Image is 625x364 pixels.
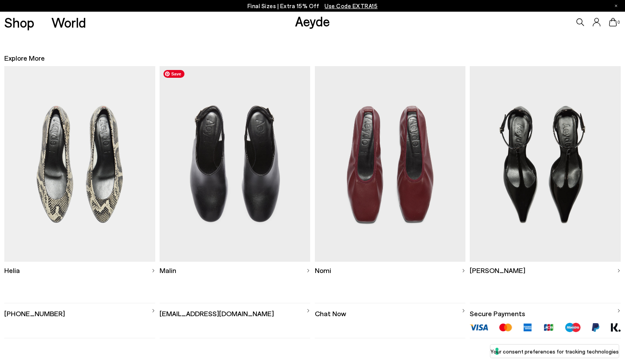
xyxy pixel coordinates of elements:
a: Malin [160,262,311,279]
a: Aeyde [295,13,330,29]
span: Save [163,70,184,78]
img: svg%3E [462,309,465,313]
a: 0 [609,18,617,26]
a: Secure Payments [470,303,621,318]
span: Nomi [315,266,331,275]
img: Descriptive text [315,66,466,262]
img: svg%3E [617,309,621,313]
a: [EMAIL_ADDRESS][DOMAIN_NAME] [160,303,311,318]
span: 0 [617,20,621,24]
span: Malin [160,266,176,275]
label: Your consent preferences for tracking technologies [490,347,619,355]
a: Shop [4,16,34,29]
img: Descriptive text [470,66,621,262]
img: svg%3E [151,309,155,313]
img: Descriptive text [160,66,311,262]
a: [PERSON_NAME] [470,262,621,279]
img: svg%3E [306,309,310,313]
span: [PERSON_NAME] [470,266,525,275]
img: svg%3E [306,269,310,273]
a: Nomi [315,262,466,279]
img: svg%3E [151,269,155,273]
span: Navigate to /collections/ss25-final-sizes [325,2,377,9]
img: svg%3E [462,269,465,273]
a: World [51,16,86,29]
p: Final Sizes | Extra 15% Off [248,1,378,11]
a: Helia [4,262,155,279]
a: Chat Now [315,303,466,318]
img: Descriptive text [4,66,155,262]
img: svg%3E [617,269,621,273]
span: Helia [4,266,20,275]
button: Your consent preferences for tracking technologies [490,345,619,358]
a: [PHONE_NUMBER] [4,303,155,318]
